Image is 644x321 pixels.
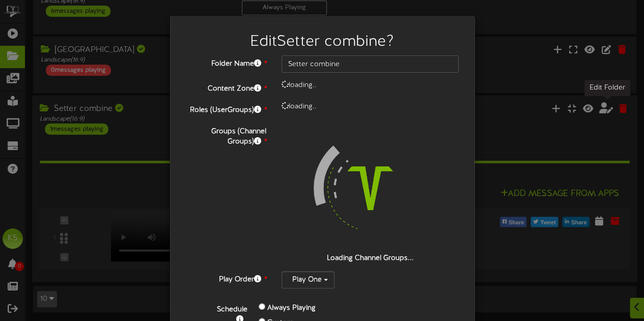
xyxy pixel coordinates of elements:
[178,80,274,94] label: Content Zone
[282,271,334,288] button: Play One
[274,80,467,91] div: loading..
[178,271,274,285] label: Play Order
[282,55,459,73] input: Folder Name
[327,254,414,262] strong: Loading Channel Groups...
[267,303,316,313] label: Always Playing
[305,123,435,253] img: loading-spinner-4.png
[178,123,274,147] label: Groups (Channel Groups)
[178,102,274,115] label: Roles (UserGroups)
[274,102,467,112] div: loading..
[217,306,247,313] b: Schedule
[185,34,459,50] h2: Edit Setter combine ?
[178,55,274,69] label: Folder Name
